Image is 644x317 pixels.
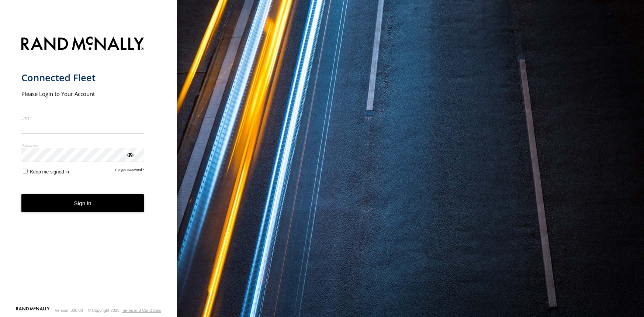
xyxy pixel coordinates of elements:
div: © Copyright 2025 - [88,308,161,313]
input: Keep me signed in [23,169,28,173]
button: Sign in [21,194,144,212]
a: Visit our Website [16,307,50,314]
h1: Connected Fleet [21,72,144,84]
div: Version: 306.00 [55,308,83,313]
span: Keep me signed in [30,169,69,175]
label: Email [21,115,144,121]
form: main [21,32,156,306]
label: Password [21,142,144,148]
img: Rand McNally [21,35,144,54]
a: Forgot password? [115,168,144,175]
a: Terms and Conditions [122,308,161,313]
h2: Please Login to Your Account [21,90,144,97]
div: ViewPassword [126,151,134,158]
